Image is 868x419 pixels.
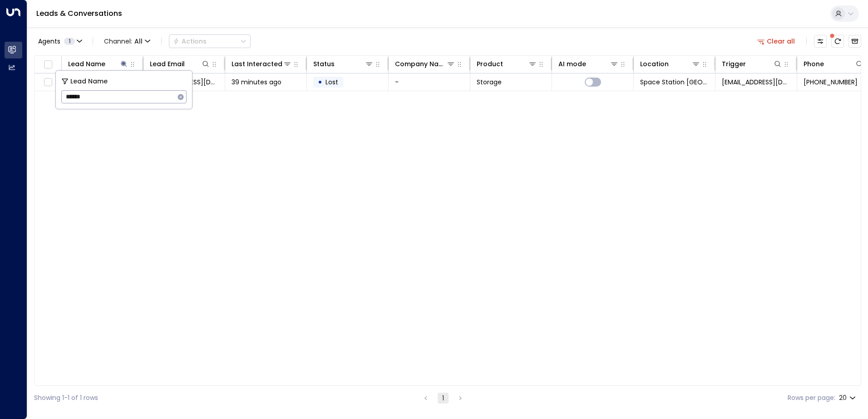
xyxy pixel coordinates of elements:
button: Agents1 [34,35,85,48]
button: Actions [169,34,251,48]
div: Company Name [395,58,455,69]
span: Channel: [100,35,154,48]
button: page 1 [438,393,449,404]
span: Toggle select row [42,77,54,88]
div: Trigger [722,58,746,69]
div: Status [313,58,335,69]
div: Location [640,58,700,69]
div: Last Interacted [232,58,282,69]
nav: pagination navigation [420,392,466,404]
span: leads@space-station.co.uk [722,78,790,87]
a: Leads & Conversations [36,8,122,19]
span: Lead Name [70,76,108,87]
div: Phone [804,58,864,69]
div: • [318,74,322,90]
div: Last Interacted [232,58,292,69]
span: Space Station Solihull [640,78,709,87]
button: Archived Leads [848,35,861,48]
div: Lead Name [68,58,105,69]
div: Button group with a nested menu [169,34,251,48]
div: 20 [839,391,858,404]
button: Clear all [754,35,799,48]
span: Lost [325,78,338,87]
span: 1 [64,38,75,45]
div: Phone [804,58,824,69]
div: Company Name [395,58,446,69]
div: Product [477,58,537,69]
div: Product [477,58,503,69]
div: Actions [173,37,207,45]
label: Rows per page: [788,393,835,403]
span: Storage [477,78,502,87]
button: Channel:All [100,35,154,48]
div: Trigger [722,58,782,69]
div: AI mode [558,58,619,69]
div: Location [640,58,669,69]
td: - [389,73,470,91]
span: There are new threads available. Refresh the grid to view the latest updates. [831,35,844,48]
span: +447701024573 [804,78,858,87]
div: Status [313,58,374,69]
button: Customize [814,35,827,48]
div: Lead Name [68,58,128,69]
div: Lead Email [150,58,185,69]
div: Lead Email [150,58,210,69]
span: Agents [38,38,60,44]
div: Showing 1-1 of 1 rows [34,393,98,403]
span: 39 minutes ago [232,78,281,87]
span: Toggle select all [42,59,54,70]
span: All [134,38,143,45]
div: AI mode [558,58,586,69]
